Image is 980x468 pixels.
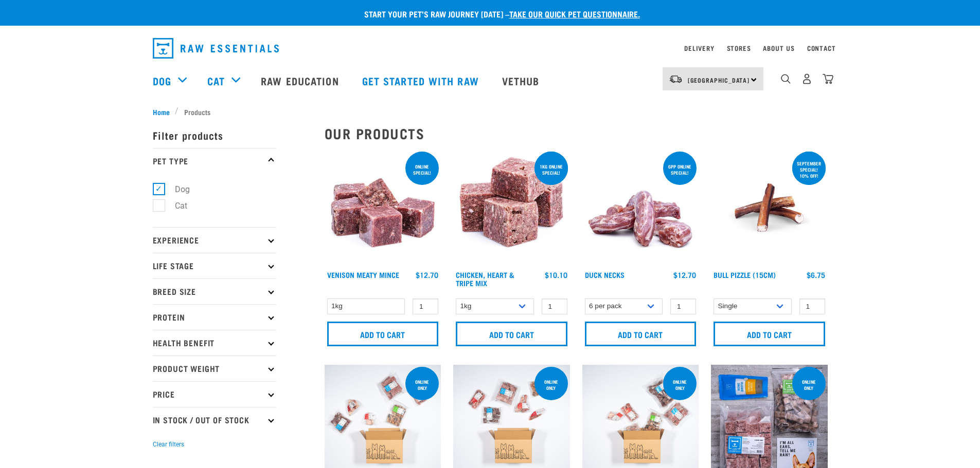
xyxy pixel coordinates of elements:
img: Bull Pizzle [711,149,828,266]
a: Home [153,106,175,117]
p: In Stock / Out Of Stock [153,407,276,433]
img: van-moving.png [669,74,683,84]
p: Protein [153,304,276,330]
div: Online Only [534,374,568,396]
input: Add to cart [456,322,567,346]
input: Add to cart [327,322,439,346]
label: Cat [158,199,191,212]
input: 1 [799,298,825,314]
div: $6.75 [807,271,825,279]
div: September special! 10% off! [792,156,826,183]
a: Stores [727,46,751,50]
a: Chicken, Heart & Tripe Mix [456,273,514,285]
a: Delivery [684,46,714,50]
nav: dropdown navigation [145,34,836,63]
a: Cat [207,73,225,88]
div: 1kg online special! [534,159,568,180]
a: Bull Pizzle (15cm) [714,273,776,276]
a: Contact [807,46,836,50]
a: Dog [153,73,171,88]
p: Pet Type [153,148,276,174]
p: Breed Size [153,278,276,304]
div: ONLINE SPECIAL! [405,159,439,180]
div: Online Only [663,374,697,396]
img: home-icon-1@2x.png [781,74,791,84]
a: Venison Meaty Mince [327,273,399,276]
div: $12.70 [416,271,438,279]
span: Home [153,106,170,117]
div: 6pp online special! [663,159,697,180]
img: Pile Of Duck Necks For Pets [582,149,699,266]
p: Life Stage [153,253,276,278]
p: Experience [153,227,276,253]
label: Dog [158,183,194,196]
div: online only [792,374,826,396]
img: 1117 Venison Meat Mince 01 [325,149,441,266]
p: Price [153,381,276,407]
img: Raw Essentials Logo [153,38,279,59]
h2: Our Products [325,125,828,141]
a: Vethub [492,60,553,101]
p: Filter products [153,122,276,148]
div: $10.10 [545,271,567,279]
div: Online Only [405,374,439,396]
input: 1 [542,298,567,314]
img: home-icon@2x.png [823,73,833,84]
a: Raw Education [251,60,351,101]
input: 1 [413,298,438,314]
a: Duck Necks [585,273,625,276]
img: user.png [801,73,812,84]
a: About Us [763,46,794,50]
p: Product Weight [153,355,276,381]
span: [GEOGRAPHIC_DATA] [688,78,750,82]
div: $12.70 [673,271,696,279]
a: take our quick pet questionnaire. [509,11,640,16]
input: Add to cart [714,322,825,346]
button: Clear filters [153,440,184,449]
a: Get started with Raw [352,60,492,101]
input: Add to cart [585,322,697,346]
nav: breadcrumbs [153,106,828,117]
input: 1 [670,298,696,314]
p: Health Benefit [153,330,276,355]
img: 1062 Chicken Heart Tripe Mix 01 [453,149,570,266]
